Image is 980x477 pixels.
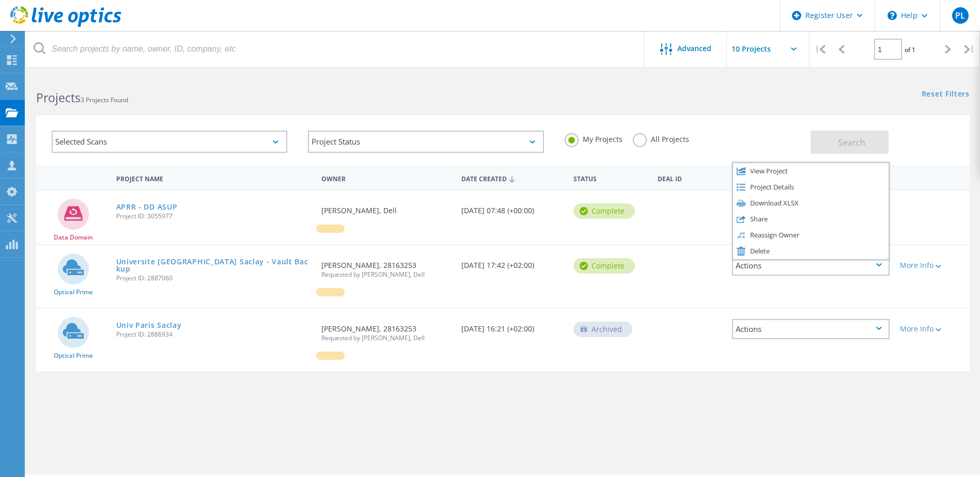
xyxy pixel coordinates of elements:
[116,213,312,219] span: Project ID: 3055977
[568,168,652,187] div: Status
[900,262,965,269] div: More Info
[54,289,93,295] span: Optical Prime
[955,11,965,20] span: PL
[573,258,635,274] div: Complete
[905,45,915,54] span: of 1
[456,309,568,343] div: [DATE] 16:21 (+02:00)
[456,168,568,188] div: Date Created
[52,131,287,153] div: Selected Scans
[733,211,889,227] div: Share
[838,137,865,148] span: Search
[733,195,889,211] div: Download XLSX
[111,168,317,187] div: Project Name
[316,309,456,352] div: [PERSON_NAME], 28163253
[308,131,543,153] div: Project Status
[26,31,645,67] input: Search projects by name, owner, ID, company, etc
[456,245,568,279] div: [DATE] 17:42 (+02:00)
[652,168,727,187] div: Deal Id
[733,227,889,243] div: Reassign Owner
[316,168,456,187] div: Owner
[810,31,831,68] div: |
[321,272,451,278] span: Requested by [PERSON_NAME], Dell
[573,322,632,337] div: Archived
[959,31,980,68] div: |
[81,96,128,104] span: 3 Projects Found
[54,234,93,241] span: Data Domain
[321,335,451,341] span: Requested by [PERSON_NAME], Dell
[677,45,711,52] span: Advanced
[36,89,81,106] b: Projects
[733,163,889,179] div: View Project
[573,203,635,219] div: Complete
[727,168,895,187] div: Actions
[116,203,178,211] a: APRR - DD ASUP
[54,353,93,359] span: Optical Prime
[900,325,965,332] div: More Info
[456,190,568,225] div: [DATE] 07:48 (+00:00)
[116,322,182,329] a: Univ Paris Saclay
[733,243,889,259] div: Delete
[633,133,689,143] label: All Projects
[116,275,312,281] span: Project ID: 2887060
[811,131,889,154] button: Search
[922,90,970,99] a: Reset Filters
[116,258,312,273] a: Universite [GEOGRAPHIC_DATA] Saclay - Vault Backup
[316,190,456,225] div: [PERSON_NAME], Dell
[116,331,312,338] span: Project ID: 2886934
[732,319,890,339] div: Actions
[732,256,890,276] div: Actions
[565,133,623,143] label: My Projects
[316,245,456,288] div: [PERSON_NAME], 28163253
[888,11,897,20] svg: \n
[10,22,121,29] a: Live Optics Dashboard
[733,179,889,195] div: Project Details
